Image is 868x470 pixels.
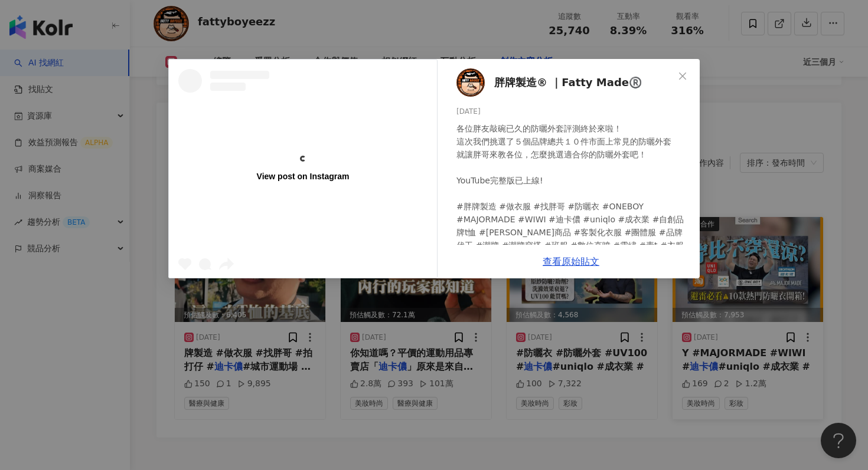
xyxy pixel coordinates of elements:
div: View post on Instagram [257,171,350,182]
div: 各位胖友敲碗已久的防曬外套評測終於來啦！ 這次我們挑選了５個品牌總共１０件市面上常見的防曬外套 就讓胖哥來教各位，怎麼挑選適合你的防曬外套吧！ YouTube完整版已上線! #胖牌製造 #做衣服... [456,122,690,265]
button: Close [671,64,694,88]
a: 查看原始貼文 [543,256,599,267]
div: [DATE] [456,106,690,117]
span: 胖牌製造® ｜Fatty Made®️ [494,74,642,91]
a: KOL Avatar胖牌製造® ｜Fatty Made®️ [456,68,674,97]
span: close [678,71,687,81]
a: View post on Instagram [169,60,437,278]
img: KOL Avatar [456,68,485,97]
